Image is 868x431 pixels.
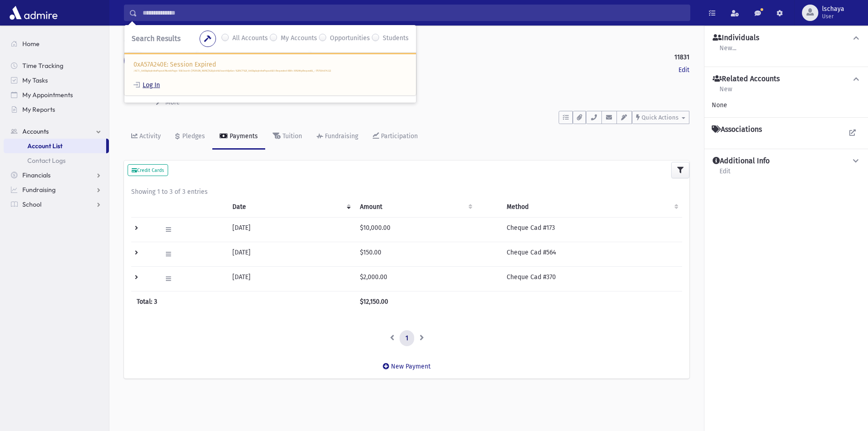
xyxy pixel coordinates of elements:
label: Students [383,33,409,44]
a: Accounts [124,37,157,45]
div: Activity [138,132,161,140]
button: Related Accounts [712,74,861,84]
span: Time Tracking [22,62,63,70]
span: User [822,13,844,20]
td: $10,000.00 [354,217,476,242]
p: /ACT/_ActDisplayIndexPopout?NumInPage=10&Search=[PERSON_NAME]%20pinch&SearchOption=%2FACT%2F_ActD... [134,69,407,73]
a: Edit [678,65,689,75]
h4: Related Accounts [713,74,780,84]
a: Tuition [265,124,309,150]
span: My Reports [22,105,55,114]
a: School [4,197,109,212]
a: Contact Logs [4,153,109,168]
div: Participation [379,132,418,140]
a: Payments [212,124,265,150]
h4: Individuals [713,33,759,43]
a: New Payment [375,355,438,378]
h4: Associations [712,125,762,134]
div: None [712,100,861,110]
label: My Accounts [281,33,317,44]
a: Time Tracking [4,58,109,73]
button: Quick Actions [632,111,689,124]
strong: 11831 [674,52,689,62]
input: Search [137,5,690,21]
a: Accounts [4,124,109,139]
a: Fundraising [309,124,365,150]
span: My Appointments [22,91,73,99]
span: lschaya [822,5,844,13]
td: Cheque Cad #564 [501,242,682,266]
button: More [155,98,181,107]
span: Home [22,40,40,48]
div: A [124,50,146,72]
th: $12,150.00 [354,291,476,312]
a: My Appointments [4,88,109,102]
td: $150.00 [354,242,476,266]
label: Opportunities [330,33,370,44]
a: 1 [400,330,414,347]
td: Cheque Cad #370 [501,266,682,291]
img: AdmirePro [7,4,60,22]
button: Additional Info [712,156,861,166]
th: Total: 3 [131,291,354,312]
td: [DATE] [227,217,354,242]
a: Pledges [168,124,212,150]
div: Pledges [180,132,205,140]
a: Participation [365,124,425,150]
span: More [165,99,180,106]
th: Amount: activate to sort column ascending [354,197,476,218]
a: My Reports [4,102,109,117]
a: My Tasks [4,73,109,88]
label: All Accounts [232,33,268,44]
a: Financials [4,168,109,182]
div: Showing 1 to 3 of 3 entries [131,187,682,197]
span: School [22,200,41,208]
span: Accounts [22,127,49,135]
span: Account List [27,142,62,150]
div: Payments [228,132,258,140]
div: Fundraising [323,132,358,140]
td: [DATE] [227,242,354,266]
th: Date: activate to sort column ascending [227,197,354,218]
button: Individuals [712,33,861,43]
td: $2,000.00 [354,266,476,291]
a: Activity [124,124,168,150]
span: Search Results [132,34,180,43]
a: Edit [719,166,731,182]
small: Credit Cards [132,167,164,173]
a: New [719,84,733,100]
button: Credit Cards [128,164,168,176]
td: [DATE] [227,266,354,291]
span: My Tasks [22,76,48,84]
a: Home [4,36,109,51]
a: Account List [4,139,106,153]
span: Financials [22,171,51,179]
a: Log In [134,81,160,89]
a: New... [719,43,737,59]
h4: Additional Info [713,156,770,166]
span: Fundraising [22,186,56,194]
span: Quick Actions [642,114,678,121]
div: Tuition [281,132,302,140]
th: Method: activate to sort column ascending [501,197,682,218]
span: Contact Logs [27,156,66,165]
div: 0xA57A240E: Session Expired [124,53,416,95]
td: Cheque Cad #173 [501,217,682,242]
nav: breadcrumb [124,36,157,50]
a: Fundraising [4,182,109,197]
